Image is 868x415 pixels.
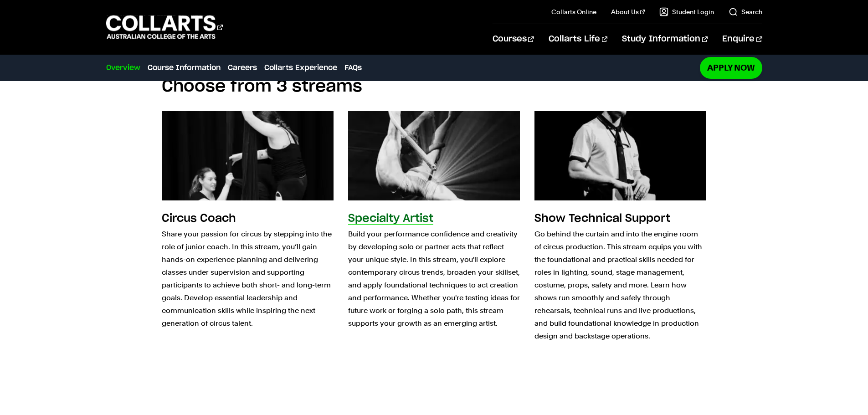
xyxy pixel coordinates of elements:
[228,62,257,73] a: Careers
[162,77,706,97] h2: Choose from 3 streams
[611,7,645,16] a: About Us
[106,62,140,73] a: Overview
[534,228,706,343] p: Go behind the curtain and into the engine room of circus production. This stream equips you with ...
[162,213,236,224] h3: Circus Coach
[729,7,762,16] a: Search
[722,24,762,54] a: Enquire
[162,228,334,330] p: Share your passion for circus by stepping into the role of junior coach. In this stream, you’ll g...
[659,7,714,16] a: Student Login
[344,62,362,73] a: FAQs
[551,7,596,16] a: Collarts Online
[106,14,223,40] div: Go to homepage
[622,24,708,54] a: Study Information
[264,62,337,73] a: Collarts Experience
[348,228,520,330] p: Build your performance confidence and creativity by developing solo or partner acts that reflect ...
[549,24,607,54] a: Collarts Life
[700,57,762,78] a: Apply Now
[493,24,534,54] a: Courses
[148,62,221,73] a: Course Information
[534,213,670,224] h3: Show Technical Support
[348,213,433,224] h3: Specialty Artist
